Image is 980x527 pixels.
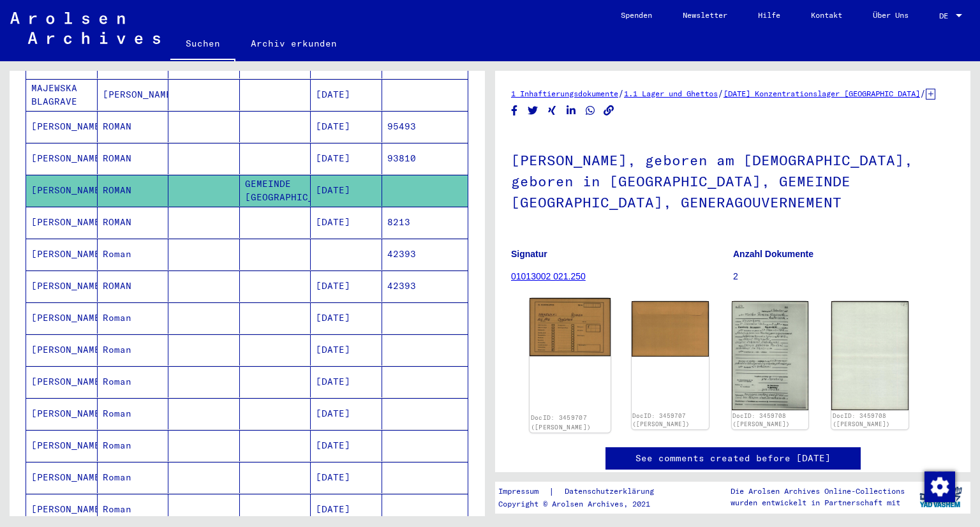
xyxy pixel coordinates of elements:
[624,89,718,98] a: 1.1 Lager und Ghettos
[26,79,98,110] mat-cell: MAJEWSKA BLAGRAVE
[26,271,98,302] mat-cell: [PERSON_NAME]
[511,89,618,98] a: 1 Inhaftierungsdokumente
[26,462,98,493] mat-cell: [PERSON_NAME]
[733,249,813,259] b: Anzahl Dokumente
[618,87,624,99] span: /
[311,334,382,366] mat-cell: [DATE]
[311,462,382,493] mat-cell: [DATE]
[724,89,920,98] a: [DATE] Konzentrationslager [GEOGRAPHIC_DATA]
[311,302,382,334] mat-cell: [DATE]
[170,28,235,61] a: Suchen
[240,175,311,206] mat-cell: [GEOGRAPHIC_DATA], GEMEINDE [GEOGRAPHIC_DATA], GENERAGOUVERNEMENT
[311,143,382,174] mat-cell: [DATE]
[311,207,382,238] mat-cell: [DATE]
[311,366,382,397] mat-cell: [DATE]
[26,175,98,206] mat-cell: [PERSON_NAME]
[235,28,352,59] a: Archiv erkunden
[833,412,890,428] a: DocID: 3459708 ([PERSON_NAME])
[602,103,616,119] button: Copy link
[98,271,169,302] mat-cell: ROMAN
[530,298,611,356] img: 001.jpg
[26,398,98,429] mat-cell: [PERSON_NAME]
[498,485,669,498] div: |
[498,498,669,510] p: Copyright © Arolsen Archives, 2021
[718,87,724,99] span: /
[382,207,468,238] mat-cell: 8213
[311,398,382,429] mat-cell: [DATE]
[98,143,169,174] mat-cell: ROMAN
[584,103,597,119] button: Share on WhatsApp
[311,430,382,461] mat-cell: [DATE]
[511,131,954,229] h1: [PERSON_NAME], geboren am [DEMOGRAPHIC_DATA], geboren in [GEOGRAPHIC_DATA], GEMEINDE [GEOGRAPHIC_...
[98,430,169,461] mat-cell: Roman
[565,103,578,119] button: Share on LinkedIn
[939,11,953,20] span: DE
[26,111,98,142] mat-cell: [PERSON_NAME]
[98,239,169,270] mat-cell: Roman
[511,249,547,259] b: Signatur
[733,270,954,283] p: 2
[382,239,468,270] mat-cell: 42393
[26,239,98,270] mat-cell: [PERSON_NAME]
[382,271,468,302] mat-cell: 42393
[98,494,169,525] mat-cell: Roman
[635,452,831,465] a: See comments created before [DATE]
[26,334,98,366] mat-cell: [PERSON_NAME]
[98,398,169,429] mat-cell: Roman
[632,301,709,357] img: 002.jpg
[920,87,926,99] span: /
[311,175,382,206] mat-cell: [DATE]
[26,143,98,174] mat-cell: [PERSON_NAME]
[98,79,169,110] mat-cell: [PERSON_NAME]
[731,497,905,508] p: wurden entwickelt in Partnerschaft mit
[10,12,160,44] img: Arolsen_neg.svg
[831,301,909,410] img: 002.jpg
[311,111,382,142] mat-cell: [DATE]
[26,302,98,334] mat-cell: [PERSON_NAME]
[924,471,955,502] img: Zustimmung ändern
[98,111,169,142] mat-cell: ROMAN
[382,143,468,174] mat-cell: 93810
[924,471,954,501] div: Zustimmung ändern
[311,79,382,110] mat-cell: [DATE]
[526,103,540,119] button: Share on Twitter
[382,111,468,142] mat-cell: 95493
[732,412,790,428] a: DocID: 3459708 ([PERSON_NAME])
[311,271,382,302] mat-cell: [DATE]
[98,462,169,493] mat-cell: Roman
[554,485,669,498] a: Datenschutzerklärung
[546,103,559,119] button: Share on Xing
[98,366,169,397] mat-cell: Roman
[98,334,169,366] mat-cell: Roman
[511,271,586,281] a: 01013002 021.250
[311,494,382,525] mat-cell: [DATE]
[26,207,98,238] mat-cell: [PERSON_NAME]
[26,430,98,461] mat-cell: [PERSON_NAME]
[98,175,169,206] mat-cell: ROMAN
[26,366,98,397] mat-cell: [PERSON_NAME]
[26,494,98,525] mat-cell: [PERSON_NAME]
[98,207,169,238] mat-cell: ROMAN
[98,302,169,334] mat-cell: Roman
[632,412,690,428] a: DocID: 3459707 ([PERSON_NAME])
[732,301,809,410] img: 001.jpg
[917,481,965,513] img: yv_logo.png
[531,414,591,431] a: DocID: 3459707 ([PERSON_NAME])
[508,103,521,119] button: Share on Facebook
[498,485,549,498] a: Impressum
[731,486,905,497] p: Die Arolsen Archives Online-Collections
